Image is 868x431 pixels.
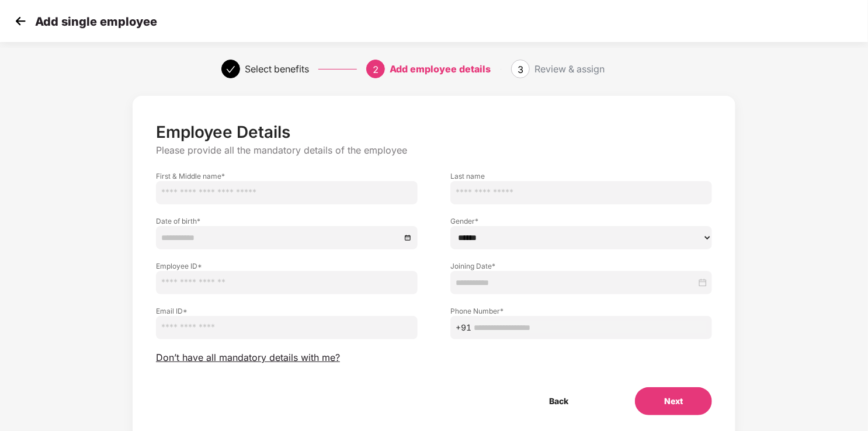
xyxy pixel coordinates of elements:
[156,171,418,181] label: First & Middle name
[156,352,340,364] span: Don’t have all mandatory details with me?
[156,216,418,226] label: Date of birth
[35,15,157,29] p: Add single employee
[226,65,235,74] span: check
[373,64,379,75] span: 2
[450,306,712,316] label: Phone Number
[156,306,418,316] label: Email ID
[635,387,712,415] button: Next
[156,144,712,157] p: Please provide all the mandatory details of the employee
[12,12,29,30] img: svg+xml;base64,PHN2ZyB4bWxucz0iaHR0cDovL3d3dy53My5vcmcvMjAwMC9zdmciIHdpZHRoPSIzMCIgaGVpZ2h0PSIzMC...
[450,261,712,271] label: Joining Date
[534,60,605,78] div: Review & assign
[450,216,712,226] label: Gender
[450,171,712,181] label: Last name
[156,122,712,142] p: Employee Details
[518,64,523,75] span: 3
[520,387,598,415] button: Back
[390,60,491,78] div: Add employee details
[456,321,471,334] span: +91
[245,60,309,78] div: Select benefits
[156,261,418,271] label: Employee ID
